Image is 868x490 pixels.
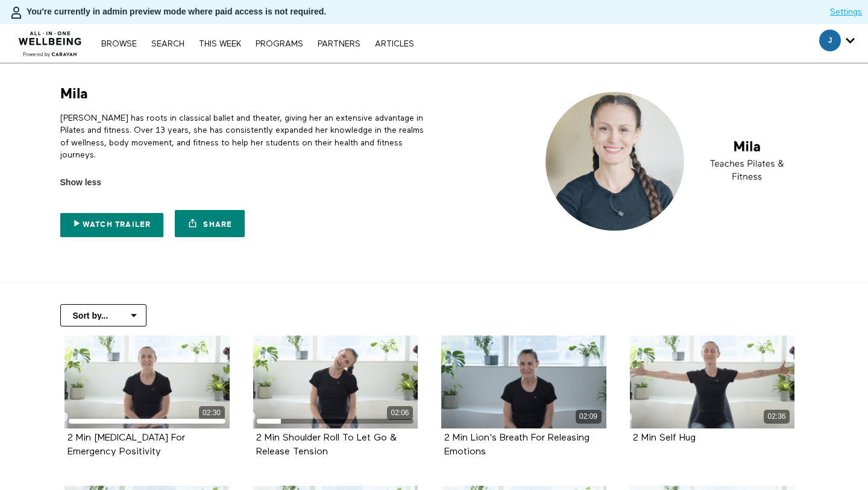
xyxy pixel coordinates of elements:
[60,213,164,237] a: Watch Trailer
[64,336,230,428] a: 2 Min Deep Breathing For Emergency Positivity 02:30
[369,40,420,48] a: ARTICLES
[175,210,245,237] a: Share
[95,37,420,49] nav: Primary
[633,433,696,442] a: 2 Min Self Hug
[60,176,101,189] span: Show less
[535,84,808,238] img: Mila
[630,336,795,428] a: 2 Min Self Hug 02:36
[444,433,590,456] a: 2 Min Lion's Breath For Releasing Emotions
[60,84,88,103] h1: Mila
[253,336,418,428] a: 2 Min Shoulder Roll To Let Go & Release Tension 02:06
[312,40,366,48] a: PARTNERS
[764,410,790,424] div: 02:36
[444,433,590,457] strong: 2 Min Lion's Breath For Releasing Emotions
[193,40,247,48] a: THIS WEEK
[256,433,397,457] strong: 2 Min Shoulder Roll To Let Go & Release Tension
[576,410,602,424] div: 02:09
[14,22,87,59] img: CARAVAN
[199,406,225,420] div: 02:30
[145,40,190,48] a: Search
[810,24,864,63] div: Secondary
[830,6,862,18] a: Settings
[68,433,185,457] strong: 2 Min Deep Breathing For Emergency Positivity
[60,112,430,161] p: [PERSON_NAME] has roots in classical ballet and theater, giving her an extensive advantage in Pil...
[387,406,413,420] div: 02:06
[250,40,309,48] a: PROGRAMS
[256,433,397,456] a: 2 Min Shoulder Roll To Let Go & Release Tension
[68,433,185,456] a: 2 Min [MEDICAL_DATA] For Emergency Positivity
[441,336,606,428] a: 2 Min Lion's Breath For Releasing Emotions 02:09
[95,40,143,48] a: Browse
[9,5,24,20] img: person-bdfc0eaa9744423c596e6e1c01710c89950b1dff7c83b5d61d716cfd8139584f.svg
[633,433,696,443] strong: 2 Min Self Hug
